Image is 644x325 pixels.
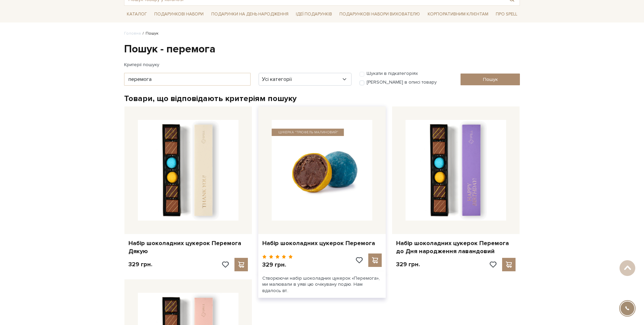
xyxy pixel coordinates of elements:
[337,8,423,20] a: Подарункові набори вихователю
[493,9,520,19] a: Про Spell
[425,8,491,20] a: Корпоративним клієнтам
[293,9,335,19] a: Ідеї подарунків
[272,120,372,221] img: Набір шоколадних цукерок Перемога
[396,261,420,268] p: 329 грн.
[262,239,382,247] a: Набір шоколадних цукерок Перемога
[141,31,158,37] li: Пошук
[367,71,418,77] label: Шукати в підкатегоріях
[258,271,386,298] div: Створюючи набір шоколадних цукерок «Перемога», ми малювали в уяві цю очікувану подію. Нам вдалось...
[152,9,206,19] a: Подарункові набори
[209,9,291,19] a: Подарунки на День народження
[360,81,364,85] input: [PERSON_NAME] в описі товару
[128,239,248,255] a: Набір шоколадних цукерок Перемога Дякую
[396,239,516,255] a: Набір шоколадних цукерок Перемога до Дня народження лавандовий
[128,261,152,268] p: 329 грн.
[124,31,141,36] a: Головна
[262,261,293,269] p: 329 грн.
[367,79,437,85] label: [PERSON_NAME] в описі товару
[124,9,150,19] a: Каталог
[124,93,520,104] h2: Товари, що відповідають критеріям пошуку
[124,73,251,86] input: Ключові слова
[461,74,520,85] input: Пошук
[124,59,159,71] label: Критерії пошуку
[124,42,520,56] h1: Пошук - перемога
